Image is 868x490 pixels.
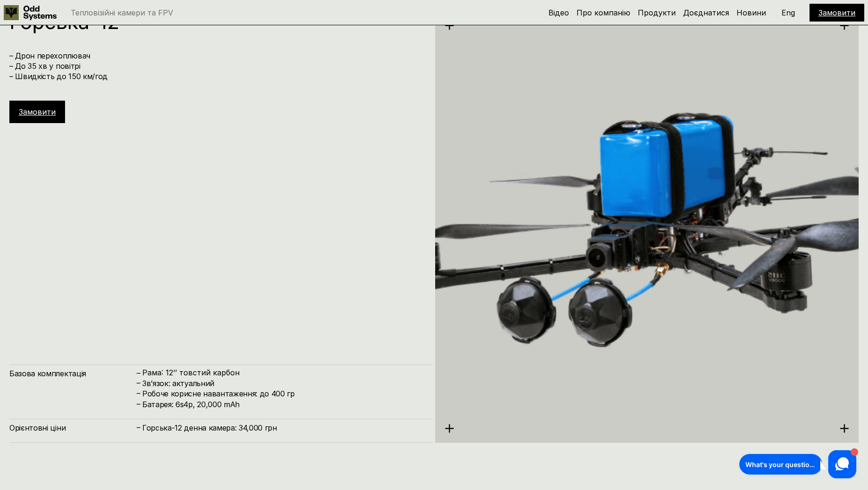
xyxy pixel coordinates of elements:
[137,422,140,432] h4: –
[137,368,140,378] h4: –
[576,8,630,17] a: Про компанію
[137,388,140,398] h4: –
[638,8,676,17] a: Продукти
[548,8,569,17] a: Відео
[142,399,424,410] h4: Батарея: 6s4p, 20,000 mAh
[71,9,173,16] p: Тепловізійні камери та FPV
[19,107,56,117] a: Замовити
[137,378,140,388] h4: –
[818,8,855,17] a: Замовити
[9,368,136,379] h4: Базова комплектація
[142,378,424,388] h4: Зв’язок: актуальний
[142,368,424,377] p: Рама: 12’’ товстий карбон
[9,51,424,82] h4: – Дрон перехоплювач – До 35 хв у повітрі – Швидкість до 150 км/год
[9,11,424,32] h1: Горська-12
[683,8,729,17] a: Доєднатися
[142,388,424,399] h4: Робоче корисне навантаження: до 400 гр
[781,9,795,16] p: Eng
[737,8,766,17] a: Новини
[142,423,424,433] h4: Горська-12 денна камера: 34,000 грн
[737,448,859,481] iframe: HelpCrunch
[9,423,136,433] h4: Орієнтовні ціни
[137,399,140,409] h4: –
